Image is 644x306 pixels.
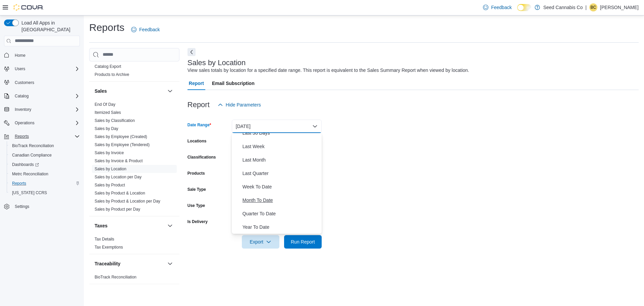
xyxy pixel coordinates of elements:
[95,142,150,147] span: Sales by Employee (Tendered)
[1,132,83,141] button: Reports
[95,199,160,204] span: Sales by Product & Location per Day
[9,179,80,187] span: Reports
[95,159,143,163] a: Sales by Invoice & Product
[246,235,275,249] span: Export
[1,118,83,128] button: Operations
[187,203,205,208] label: Use Type
[187,171,205,176] label: Products
[95,237,114,242] a: Tax Details
[189,77,204,90] span: Report
[95,134,147,139] a: Sales by Employee (Created)
[1,91,83,101] button: Catalog
[95,245,123,250] a: Tax Exemptions
[243,210,319,218] span: Quarter To Date
[95,134,147,139] span: Sales by Employee (Created)
[226,101,261,108] span: Hide Parameters
[12,79,37,87] a: Customers
[13,4,44,11] img: Cova
[95,110,121,115] a: Itemized Sales
[95,64,121,69] a: Catalog Export
[95,118,135,123] span: Sales by Classification
[187,187,206,192] label: Sale Type
[95,102,115,107] a: End Of Day
[543,3,583,11] p: Seed Cannabis Co
[12,51,28,59] a: Home
[291,238,315,245] span: Run Report
[15,53,25,58] span: Home
[187,122,211,128] label: Date Range
[12,171,48,177] span: Metrc Reconciliation
[12,202,80,211] span: Settings
[95,222,165,229] button: Taxes
[7,150,83,160] button: Canadian Compliance
[187,155,216,160] label: Classifications
[166,222,174,230] button: Taxes
[480,1,514,14] a: Feedback
[12,65,28,73] button: Users
[95,175,142,179] a: Sales by Location per Day
[12,143,54,148] span: BioTrack Reconciliation
[95,150,124,155] a: Sales by Invoice
[9,179,29,187] a: Reports
[9,142,80,150] span: BioTrack Reconciliation
[12,119,80,127] span: Operations
[12,203,32,211] a: Settings
[95,88,107,94] h3: Sales
[15,66,25,72] span: Users
[7,169,83,179] button: Metrc Reconciliation
[187,59,246,67] h3: Sales by Location
[12,132,80,140] span: Reports
[284,235,322,249] button: Run Report
[9,161,42,169] a: Dashboards
[12,92,80,100] span: Catalog
[12,181,26,186] span: Reports
[187,138,207,144] label: Locations
[187,48,196,56] button: Next
[89,21,124,34] h1: Reports
[166,260,174,268] button: Traceability
[139,26,160,33] span: Feedback
[12,78,80,87] span: Customers
[89,273,179,284] div: Traceability
[187,67,469,74] div: View sales totals by location for a specified date range. This report is equivalent to the Sales ...
[95,174,142,180] span: Sales by Location per Day
[15,134,29,139] span: Reports
[600,3,639,11] p: [PERSON_NAME]
[95,72,129,77] span: Products to Archive
[95,167,126,171] a: Sales by Location
[243,183,319,191] span: Week To Date
[15,120,35,126] span: Operations
[95,150,124,156] span: Sales by Invoice
[166,87,174,95] button: Sales
[95,207,140,212] span: Sales by Product per Day
[95,274,137,280] span: BioTrack Reconciliation
[95,236,114,242] span: Tax Details
[12,190,47,195] span: [US_STATE] CCRS
[1,50,83,60] button: Home
[491,4,512,11] span: Feedback
[9,161,80,169] span: Dashboards
[9,189,80,197] span: Washington CCRS
[95,166,126,172] span: Sales by Location
[9,170,80,178] span: Metrc Reconciliation
[243,142,319,150] span: Last Week
[95,142,150,147] a: Sales by Employee (Tendered)
[95,158,143,164] span: Sales by Invoice & Product
[517,4,531,11] input: Dark Mode
[12,65,80,73] span: Users
[95,207,140,212] a: Sales by Product per Day
[95,126,118,131] a: Sales by Day
[243,129,319,137] span: Last 30 Days
[95,118,135,123] a: Sales by Classification
[9,170,51,178] a: Metrc Reconciliation
[9,151,80,159] span: Canadian Compliance
[243,223,319,231] span: Year To Date
[7,141,83,150] button: BioTrack Reconciliation
[212,77,255,90] span: Email Subscription
[95,260,165,267] button: Traceability
[95,72,129,77] a: Products to Archive
[95,102,115,107] span: End Of Day
[12,152,52,158] span: Canadian Compliance
[95,199,160,204] a: Sales by Product & Location per Day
